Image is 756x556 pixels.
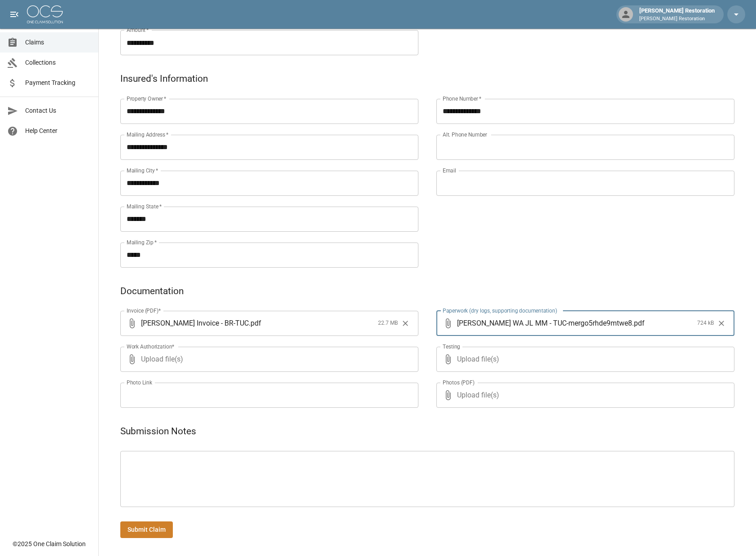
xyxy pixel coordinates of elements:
span: . pdf [632,318,645,328]
span: Upload file(s) [457,383,710,408]
span: Claims [25,38,91,47]
span: Contact Us [25,106,91,115]
span: [PERSON_NAME] Invoice - BR-TUC [141,318,249,328]
button: Submit Claim [120,521,173,538]
label: Mailing City [127,167,158,174]
span: . pdf [249,318,261,328]
span: [PERSON_NAME] WA JL MM - TUC-mergo5rhde9mtwe8 [457,318,632,328]
label: Invoice (PDF)* [127,307,161,314]
label: Work Authorization* [127,343,175,350]
label: Mailing State [127,203,162,210]
label: Property Owner [127,95,167,102]
label: Photo Link [127,379,152,386]
label: Alt. Phone Number [443,131,487,138]
span: Help Center [25,126,91,136]
label: Paperwork (dry logs, supporting documentation) [443,307,557,314]
label: Email [443,167,456,174]
button: Clear [715,317,728,330]
button: Clear [399,317,412,330]
img: ocs-logo-white-transparent.png [27,5,63,23]
span: Collections [25,58,91,67]
label: Mailing Address [127,131,168,138]
span: 22.7 MB [378,319,398,328]
label: Amount [127,26,149,34]
span: Upload file(s) [457,347,710,372]
span: Payment Tracking [25,78,91,88]
label: Phone Number [443,95,481,102]
span: 724 kB [697,319,714,328]
label: Mailing Zip [127,238,157,246]
button: open drawer [5,5,23,23]
div: [PERSON_NAME] Restoration [636,6,718,22]
p: [PERSON_NAME] Restoration [639,15,715,23]
label: Photos (PDF) [443,379,475,386]
span: Upload file(s) [141,347,394,372]
div: © 2025 One Claim Solution [13,539,86,548]
label: Testing [443,343,460,350]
